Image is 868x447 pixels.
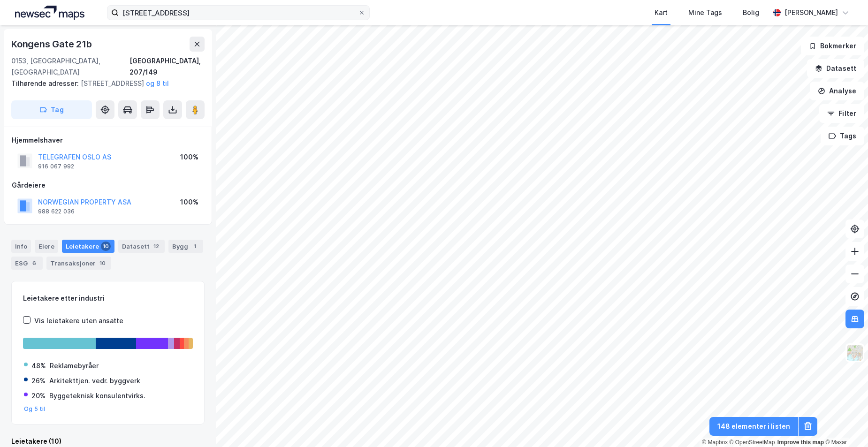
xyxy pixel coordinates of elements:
[31,390,46,402] div: 20%
[846,344,864,362] img: Z
[98,258,107,268] div: 10
[11,55,129,78] div: 0153, [GEOGRAPHIC_DATA], [GEOGRAPHIC_DATA]
[49,390,145,402] div: Byggeteknisk konsulentvirks.
[31,360,46,371] div: 48%
[821,402,868,447] iframe: Chat Widget
[119,6,358,20] input: Søk på adresse, matrikkel, gårdeiere, leietakere eller personer
[821,127,864,145] button: Tags
[688,7,722,18] div: Mine Tags
[38,208,75,215] div: 988 622 036
[11,436,205,447] div: Leietakere (10)
[11,79,81,87] span: Tilhørende adresser:
[709,417,798,436] button: 148 elementer i listen
[180,152,198,163] div: 100%
[819,104,864,123] button: Filter
[807,59,864,78] button: Datasett
[11,100,92,119] button: Tag
[35,240,58,253] div: Eiere
[11,78,197,89] div: [STREET_ADDRESS]
[743,7,759,18] div: Bolig
[190,242,199,251] div: 1
[46,257,111,270] div: Transaksjoner
[730,439,775,446] a: OpenStreetMap
[31,375,46,386] div: 26%
[152,242,161,251] div: 12
[49,375,140,386] div: Arkitekttjen. vedr. byggverk
[180,197,198,208] div: 100%
[168,240,203,253] div: Bygg
[11,240,31,253] div: Info
[24,405,46,413] button: Og 5 til
[801,37,864,55] button: Bokmerker
[118,240,165,253] div: Datasett
[30,258,39,268] div: 6
[34,315,123,326] div: Vis leietakere uten ansatte
[101,242,111,251] div: 10
[12,135,204,146] div: Hjemmelshaver
[38,163,74,170] div: 916 067 992
[702,439,728,446] a: Mapbox
[11,37,94,52] div: Kongens Gate 21b
[11,257,43,270] div: ESG
[129,55,205,78] div: [GEOGRAPHIC_DATA], 207/149
[62,240,114,253] div: Leietakere
[784,7,838,18] div: [PERSON_NAME]
[777,439,824,446] a: Improve this map
[50,360,99,371] div: Reklamebyråer
[15,6,84,20] img: logo.a4113a55bc3d86da70a041830d287a7e.svg
[655,7,668,18] div: Kart
[810,82,864,100] button: Analyse
[23,293,193,304] div: Leietakere etter industri
[12,180,204,191] div: Gårdeiere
